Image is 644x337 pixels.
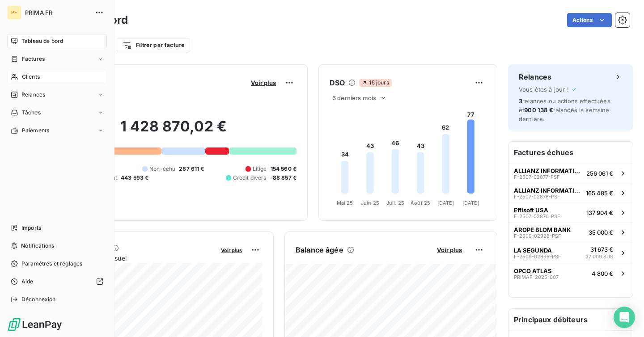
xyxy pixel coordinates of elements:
[51,253,215,263] span: Chiffre d'affaires mensuel
[332,94,376,101] span: 6 derniers mois
[21,260,82,268] span: Paramètres et réglages
[179,165,204,173] span: 287 611 €
[22,55,45,63] span: Factures
[21,278,34,286] span: Aide
[519,72,551,82] h6: Relances
[514,187,582,194] span: ALLIANZ INFORMATIQUE
[508,183,633,202] button: ALLIANZ INFORMATIQUEF-2507-02876-PSF165 485 €
[117,38,190,52] button: Filtrer par facture
[25,9,89,16] span: PRIMA FR
[519,97,610,122] span: relances ou actions effectuées et relancés la semaine dernière.
[514,214,560,219] span: F-2507-02876-PSF
[567,13,612,27] button: Actions
[508,222,633,242] button: AROPE BLOM BANKF-2509-02928-PSF35 000 €
[7,317,63,332] img: Logo LeanPay
[508,202,633,222] button: Effisoft USAF-2507-02876-PSF137 904 €
[21,91,45,99] span: Relances
[437,200,454,206] tspan: [DATE]
[519,97,522,105] span: 3
[590,246,613,253] span: 31 673 €
[514,254,561,259] span: F-2509-02896-PSF
[271,165,297,173] span: 154 560 €
[514,233,561,239] span: F-2509-02928-PSF
[251,79,276,86] span: Voir plus
[221,247,242,253] span: Voir plus
[411,200,430,206] tspan: Août 25
[614,307,635,328] div: Open Intercom Messenger
[149,165,175,173] span: Non-échu
[437,246,462,253] span: Voir plus
[586,170,613,177] span: 256 061 €
[514,174,560,180] span: F-2507-02877-PSF
[248,79,279,87] button: Voir plus
[386,200,404,206] tspan: Juil. 25
[270,174,297,182] span: -88 857 €
[253,165,267,173] span: Litige
[233,174,267,182] span: Crédit divers
[508,309,633,330] h6: Principaux débiteurs
[21,224,41,232] span: Imports
[462,200,479,206] tspan: [DATE]
[508,242,633,264] button: LA SEGUNDAF-2509-02896-PSF31 673 €37 009 $US
[359,79,391,87] span: 15 jours
[218,246,245,254] button: Voir plus
[21,242,54,250] span: Notifications
[586,190,613,197] span: 165 485 €
[21,37,63,45] span: Tableau de bord
[586,209,613,216] span: 137 904 €
[51,118,297,144] h2: 1 428 870,02 €
[589,229,613,236] span: 35 000 €
[514,274,559,280] span: PRIMAF-2025-007
[514,247,552,254] span: LA SEGUNDA
[514,206,548,214] span: Effisoft USA
[508,163,633,183] button: ALLIANZ INFORMATIQUEF-2507-02877-PSF256 061 €
[508,264,633,283] button: OPCO ATLASPRIMAF-2025-0074 800 €
[524,106,553,114] span: 900 138 €
[585,253,613,261] span: 37 009 $US
[7,274,107,289] a: Aide
[330,77,345,88] h6: DSO
[7,5,21,20] div: PF
[434,246,465,254] button: Voir plus
[21,295,56,303] span: Déconnexion
[296,244,343,255] h6: Balance âgée
[519,86,569,93] span: Vous êtes à jour !
[514,194,560,199] span: F-2507-02876-PSF
[508,142,633,163] h6: Factures échues
[22,126,49,135] span: Paiements
[514,267,552,274] span: OPCO ATLAS
[361,200,379,206] tspan: Juin 25
[514,167,583,174] span: ALLIANZ INFORMATIQUE
[337,200,353,206] tspan: Mai 25
[592,270,613,277] span: 4 800 €
[121,174,148,182] span: 443 593 €
[514,226,571,233] span: AROPE BLOM BANK
[22,109,41,117] span: Tâches
[22,73,40,81] span: Clients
